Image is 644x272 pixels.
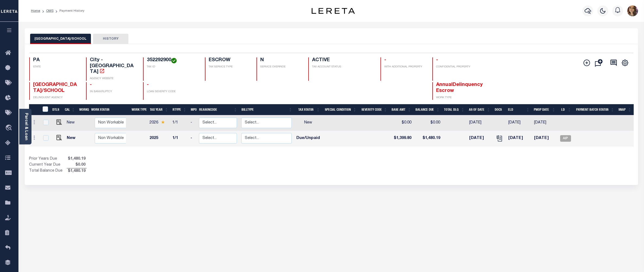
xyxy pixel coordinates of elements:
[209,57,250,63] h4: ESCROW
[29,162,67,168] td: Current Year Due
[90,82,92,87] span: -
[29,104,39,115] th: &nbsp;&nbsp;&nbsp;&nbsp;&nbsp;&nbsp;&nbsp;&nbsp;&nbsp;&nbsp;
[93,34,128,44] button: HISTORY
[129,104,147,115] th: Work Type
[53,8,84,13] li: Payment History
[29,168,67,174] td: Total Balance Due
[77,104,89,115] th: WorkQ
[573,104,616,115] th: Payment Batch Status: activate to sort column ascending
[506,104,532,115] th: ELD: activate to sort column ascending
[46,9,53,13] a: OMS
[467,115,493,131] td: [DATE]
[260,57,302,63] h4: N
[389,104,413,115] th: Base Amt: activate to sort column ascending
[161,120,165,124] img: Star.svg
[5,125,14,132] i: travel_explore
[312,57,374,63] h4: ACTIVE
[33,65,80,69] p: STATE
[560,135,571,142] span: AIP
[532,131,558,146] td: [DATE]
[390,131,414,146] td: $1,399.80
[170,131,188,146] td: 1/1
[147,115,170,131] td: 2026
[147,131,170,146] td: 2025
[29,156,67,162] td: Prior Years Due
[384,58,386,63] span: -
[436,65,483,69] p: CONFIDENTIAL PROPERTY
[147,65,198,69] p: TAX ID
[197,104,239,115] th: ReasonCode: activate to sort column ascending
[33,96,80,100] p: DELINQUENT AGENCY
[31,9,40,13] a: Home
[506,115,532,131] td: [DATE]
[90,77,137,81] p: AGENCY WEBSITE
[294,131,323,146] td: Due/Unpaid
[294,115,323,131] td: New
[90,90,137,94] p: IN BANKRUPTCY
[50,104,63,115] th: DTLS
[33,82,77,93] span: [GEOGRAPHIC_DATA]/SCHOOL
[359,104,389,115] th: Severity Code: activate to sort column ascending
[170,115,188,131] td: 1/1
[560,137,571,140] a: AIP
[414,131,442,146] td: $1,480.19
[532,104,557,115] th: PWOP Date: activate to sort column ascending
[493,104,506,115] th: Docs
[24,113,28,140] a: Parcel & Loan
[170,104,189,115] th: RType: activate to sort column ascending
[384,65,426,69] p: WITH ADDITIONAL PROPERTY
[63,104,77,115] th: CAL: activate to sort column ascending
[90,57,137,75] h4: City - [GEOGRAPHIC_DATA]
[616,104,633,115] th: SNAP: activate to sort column ascending
[312,65,374,69] p: TAX ACCOUNT STATUS
[148,104,170,115] th: Tax Year: activate to sort column ascending
[239,104,294,115] th: BillType: activate to sort column ascending
[312,8,355,14] img: logo-dark.svg
[65,115,80,131] td: New
[147,82,149,87] span: -
[33,57,80,63] h4: PA
[442,104,467,115] th: Total DLQ: activate to sort column ascending
[67,162,87,168] span: $0.00
[436,96,483,100] p: WORK TYPE
[65,131,80,146] td: New
[414,115,442,131] td: $0.00
[209,65,250,69] p: TAX SERVICE TYPE
[67,168,87,174] span: $1,480.19
[532,115,558,131] td: [DATE]
[189,104,197,115] th: MPO
[467,131,493,146] td: [DATE]
[67,156,87,162] span: $1,480.19
[436,58,438,63] span: -
[260,65,302,69] p: SERVICE OVERRIDE
[30,34,91,44] button: [GEOGRAPHIC_DATA]/SCHOOL
[413,104,442,115] th: Balance Due: activate to sort column ascending
[89,104,126,115] th: Work Status
[557,104,573,115] th: LD: activate to sort column ascending
[436,82,483,93] span: AnnualDelinquency Escrow
[39,104,50,115] th: &nbsp;
[506,131,532,146] td: [DATE]
[467,104,493,115] th: As of Date: activate to sort column ascending
[147,57,198,63] h4: 352292900
[188,115,197,131] td: -
[188,131,197,146] td: -
[322,104,359,115] th: Special Condition: activate to sort column ascending
[294,104,322,115] th: Tax Status: activate to sort column ascending
[147,90,198,94] p: LOAN SEVERITY CODE
[390,115,414,131] td: $0.00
